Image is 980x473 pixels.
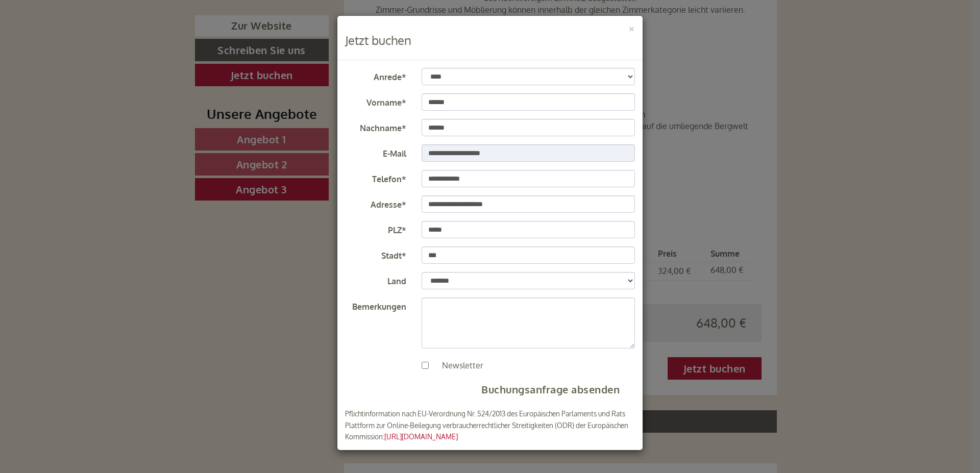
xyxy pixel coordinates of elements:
[15,30,165,38] div: Berghotel Alpenrast
[337,195,414,211] label: Adresse*
[345,409,628,441] small: Pflichtinformation nach EU-Verordnung Nr. 524/2013 des Europäischen Parlaments und Rats Plattform...
[333,264,402,287] button: Senden
[337,297,414,313] label: Bemerkungen
[337,144,414,160] label: E-Mail
[173,8,230,25] div: Mittwoch
[384,432,458,441] a: [URL][DOMAIN_NAME]
[337,272,414,287] label: Land
[337,170,414,185] label: Telefon*
[345,34,635,47] h3: Jetzt buchen
[337,246,414,262] label: Stadt*
[15,49,165,57] small: 19:04
[337,93,414,109] label: Vorname*
[337,68,414,83] label: Anrede*
[8,28,170,59] div: Guten Tag, wie können wir Ihnen helfen?
[432,360,483,371] label: Newsletter
[337,119,414,134] label: Nachname*
[628,22,635,33] button: ×
[466,379,635,400] button: Buchungsanfrage absenden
